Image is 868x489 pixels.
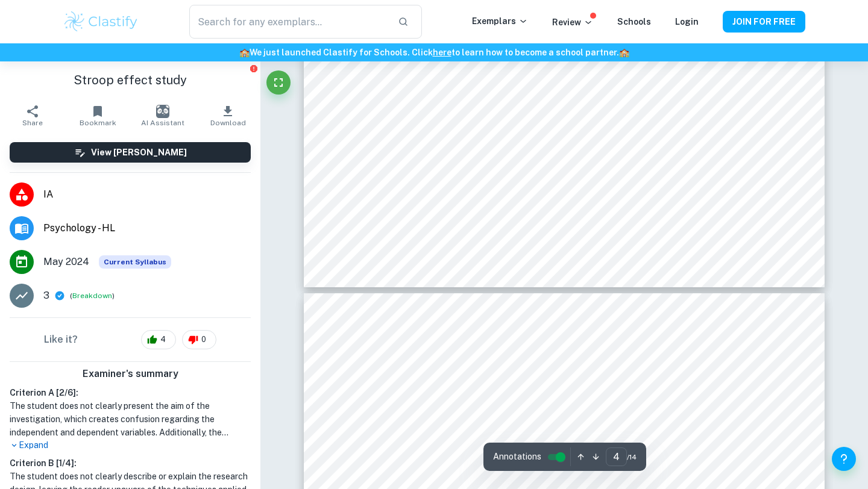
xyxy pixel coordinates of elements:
[2,46,866,59] h6: We just launched Clastify for Schools. Click to learn how to become a school partner.
[619,48,629,57] span: 🏫
[141,119,184,127] span: AI Assistant
[182,330,216,349] div: 0
[5,367,256,381] h6: Examiner's summary
[63,10,139,34] img: Clastify logo
[723,11,805,33] button: JOIN FOR FREE
[675,17,699,26] a: Login
[552,16,593,29] p: Review
[10,439,251,452] p: Expand
[99,255,171,269] div: This exemplar is based on the current syllabus. Feel free to refer to it for inspiration/ideas wh...
[154,334,172,346] span: 4
[189,5,388,39] input: Search for any exemplars...
[832,447,856,471] button: Help and Feedback
[156,105,169,118] img: AI Assistant
[617,17,651,26] a: Schools
[195,334,213,346] span: 0
[627,452,637,463] span: / 14
[91,146,187,159] h6: View [PERSON_NAME]
[80,119,116,127] span: Bookmark
[239,48,250,57] span: 🏫
[99,255,171,269] span: Current Syllabus
[10,386,251,399] h6: Criterion A [ 2 / 6 ]:
[10,456,251,470] h6: Criterion B [ 1 / 4 ]:
[472,14,528,28] p: Exemplars
[43,255,89,269] span: May 2024
[10,399,251,439] h1: The student does not clearly present the aim of the investigation, which creates confusion regard...
[493,450,541,463] span: Annotations
[44,332,78,347] h6: Like it?
[43,288,49,303] p: 3
[43,187,251,202] span: IA
[249,64,258,73] button: Report issue
[70,290,115,302] span: ( )
[22,119,43,127] span: Share
[195,99,260,132] button: Download
[433,48,451,57] a: here
[72,290,112,301] button: Breakdown
[130,99,195,132] button: AI Assistant
[10,71,251,89] h1: Stroop effect study
[10,142,251,163] button: View [PERSON_NAME]
[266,70,291,95] button: Fullscreen
[43,221,251,235] span: Psychology - HL
[210,119,246,127] span: Download
[141,330,176,349] div: 4
[65,99,130,132] button: Bookmark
